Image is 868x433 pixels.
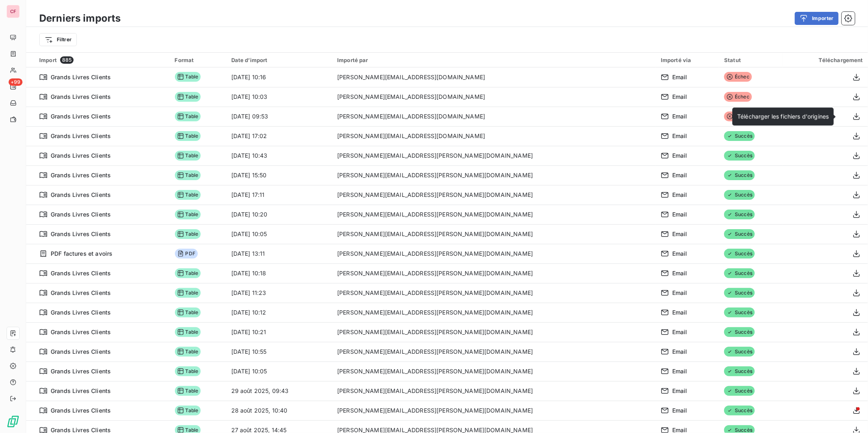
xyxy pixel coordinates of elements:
[724,347,755,357] span: Succès
[724,190,755,200] span: Succès
[51,152,111,160] span: Grands Livres Clients
[51,93,111,101] span: Grands Livres Clients
[175,366,201,376] span: Table
[724,229,755,239] span: Succès
[9,78,22,86] span: +99
[175,72,201,82] span: Table
[39,11,121,26] h3: Derniers imports
[724,210,755,219] span: Succès
[51,171,111,179] span: Grands Livres Clients
[672,210,687,219] span: Email
[724,406,755,415] span: Succès
[51,191,111,199] span: Grands Livres Clients
[672,191,687,199] span: Email
[332,146,656,165] td: [PERSON_NAME][EMAIL_ADDRESS][PERSON_NAME][DOMAIN_NAME]
[175,170,201,180] span: Table
[39,56,165,64] div: Import
[672,348,687,356] span: Email
[724,249,755,259] span: Succès
[672,152,687,160] span: Email
[226,205,333,224] td: [DATE] 10:20
[51,210,111,219] span: Grands Livres Clients
[332,67,656,87] td: [PERSON_NAME][EMAIL_ADDRESS][DOMAIN_NAME]
[672,387,687,395] span: Email
[332,342,656,362] td: [PERSON_NAME][EMAIL_ADDRESS][PERSON_NAME][DOMAIN_NAME]
[332,205,656,224] td: [PERSON_NAME][EMAIL_ADDRESS][PERSON_NAME][DOMAIN_NAME]
[672,308,687,317] span: Email
[332,401,656,420] td: [PERSON_NAME][EMAIL_ADDRESS][PERSON_NAME][DOMAIN_NAME]
[332,381,656,401] td: [PERSON_NAME][EMAIL_ADDRESS][PERSON_NAME][DOMAIN_NAME]
[840,405,860,425] iframe: Intercom live chat
[724,308,755,317] span: Succès
[795,12,839,25] button: Importer
[332,362,656,381] td: [PERSON_NAME][EMAIL_ADDRESS][PERSON_NAME][DOMAIN_NAME]
[672,406,687,415] span: Email
[737,113,829,120] span: Télécharger les fichiers d'origines
[51,73,111,81] span: Grands Livres Clients
[724,151,755,161] span: Succès
[661,57,714,63] div: Importé via
[332,107,656,126] td: [PERSON_NAME][EMAIL_ADDRESS][DOMAIN_NAME]
[332,185,656,205] td: [PERSON_NAME][EMAIL_ADDRESS][PERSON_NAME][DOMAIN_NAME]
[226,381,333,401] td: 29 août 2025, 09:43
[231,57,328,63] div: Date d’import
[226,67,333,87] td: [DATE] 10:16
[51,308,111,317] span: Grands Livres Clients
[51,132,111,140] span: Grands Livres Clients
[39,33,77,46] button: Filtrer
[724,72,752,82] span: Échec
[332,303,656,322] td: [PERSON_NAME][EMAIL_ADDRESS][PERSON_NAME][DOMAIN_NAME]
[226,283,333,303] td: [DATE] 11:23
[332,244,656,263] td: [PERSON_NAME][EMAIL_ADDRESS][PERSON_NAME][DOMAIN_NAME]
[672,112,687,121] span: Email
[672,73,687,81] span: Email
[51,387,111,395] span: Grands Livres Clients
[332,165,656,185] td: [PERSON_NAME][EMAIL_ADDRESS][PERSON_NAME][DOMAIN_NAME]
[7,415,20,428] img: Logo LeanPay
[51,112,111,121] span: Grands Livres Clients
[724,268,755,278] span: Succès
[175,210,201,219] span: Table
[175,151,201,161] span: Table
[332,87,656,107] td: [PERSON_NAME][EMAIL_ADDRESS][DOMAIN_NAME]
[724,327,755,337] span: Succès
[175,347,201,357] span: Table
[175,288,201,298] span: Table
[51,230,111,238] span: Grands Livres Clients
[51,328,111,336] span: Grands Livres Clients
[724,366,755,376] span: Succès
[226,362,333,381] td: [DATE] 10:05
[175,249,198,259] span: PDF
[175,92,201,102] span: Table
[175,406,201,415] span: Table
[51,367,111,375] span: Grands Livres Clients
[672,230,687,238] span: Email
[226,126,333,146] td: [DATE] 17:02
[175,190,201,200] span: Table
[226,165,333,185] td: [DATE] 15:50
[724,92,752,102] span: Échec
[175,308,201,317] span: Table
[175,229,201,239] span: Table
[332,322,656,342] td: [PERSON_NAME][EMAIL_ADDRESS][PERSON_NAME][DOMAIN_NAME]
[672,93,687,101] span: Email
[175,57,221,63] div: Format
[175,327,201,337] span: Table
[60,56,74,64] span: 885
[51,250,112,258] span: PDF factures et avoirs
[51,406,111,415] span: Grands Livres Clients
[226,224,333,244] td: [DATE] 10:05
[7,5,20,18] div: CF
[672,250,687,258] span: Email
[672,328,687,336] span: Email
[332,263,656,283] td: [PERSON_NAME][EMAIL_ADDRESS][PERSON_NAME][DOMAIN_NAME]
[226,244,333,263] td: [DATE] 13:11
[226,322,333,342] td: [DATE] 10:21
[724,288,755,298] span: Succès
[332,283,656,303] td: [PERSON_NAME][EMAIL_ADDRESS][PERSON_NAME][DOMAIN_NAME]
[672,367,687,375] span: Email
[332,224,656,244] td: [PERSON_NAME][EMAIL_ADDRESS][PERSON_NAME][DOMAIN_NAME]
[724,170,755,180] span: Succès
[175,386,201,396] span: Table
[672,171,687,179] span: Email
